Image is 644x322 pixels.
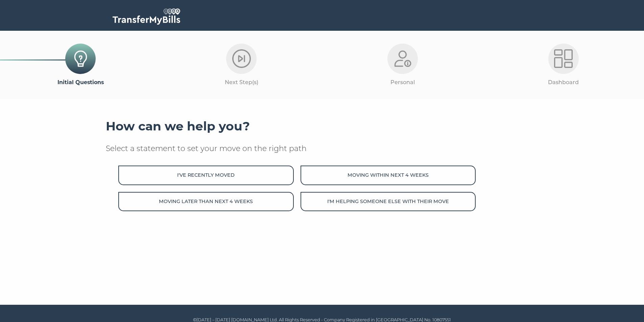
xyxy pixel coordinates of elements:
p: Next Step(s) [161,78,322,87]
button: I've recently moved [118,166,293,185]
button: I'm helping someone else with their move [301,192,476,211]
p: Personal [322,78,483,87]
img: Initial-Questions-Icon.png [71,49,90,68]
p: Dashboard [483,78,644,87]
img: TransferMyBills.com - Helping ease the stress of moving [113,8,180,25]
img: Next-Step-Light.png [232,49,251,68]
button: Moving later than next 4 weeks [118,192,293,211]
img: Personal-Light.png [393,49,412,68]
h3: How can we help you? [106,119,539,134]
img: Dashboard-Light.png [554,49,573,68]
button: Moving within next 4 weeks [301,166,476,185]
p: Select a statement to set your move on the right path [106,144,539,154]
